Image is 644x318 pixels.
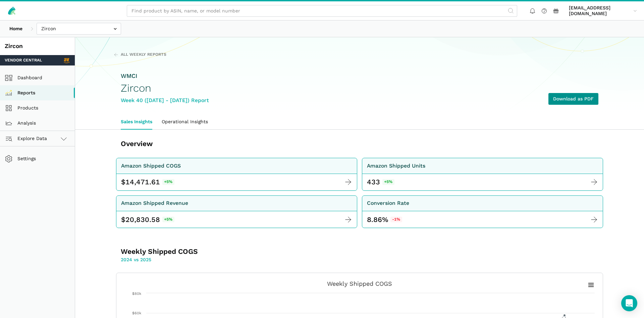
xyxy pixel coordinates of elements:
[569,5,631,17] span: [EMAIL_ADDRESS][DOMAIN_NAME]
[367,162,425,170] div: Amazon Shipped Units
[548,93,598,105] a: Download as PDF
[121,96,209,105] div: Week 40 ([DATE] - [DATE]) Report
[567,4,639,18] a: [EMAIL_ADDRESS][DOMAIN_NAME]
[116,114,157,130] a: Sales Insights
[116,195,357,228] a: Amazon Shipped Revenue $ 20,830.58 +5%
[125,177,160,187] span: 14,471.61
[121,162,181,170] div: Amazon Shipped COGS
[121,139,317,148] h3: Overview
[382,179,394,185] span: +5%
[132,311,141,315] text: $60k
[114,52,166,58] a: All Weekly Reports
[162,179,174,185] span: +5%
[121,52,166,58] span: All Weekly Reports
[121,82,209,94] h1: Zircon
[121,247,317,256] h3: Weekly Shipped COGS
[367,177,380,187] div: 433
[7,135,47,143] span: Explore Data
[121,72,209,80] div: WMCI
[121,199,188,208] div: Amazon Shipped Revenue
[121,215,125,224] span: $
[125,215,160,224] span: 20,830.58
[162,217,174,223] span: +5%
[116,158,357,191] a: Amazon Shipped COGS $ 14,471.61 +5%
[390,217,402,223] span: -1%
[362,195,603,228] a: Conversion Rate 8.86%-1%
[121,256,317,263] p: 2024 vs 2025
[327,280,392,287] tspan: Weekly Shipped COGS
[5,57,42,63] span: Vendor Central
[362,158,603,191] a: Amazon Shipped Units 433 +5%
[121,177,125,187] span: $
[37,23,121,35] input: Zircon
[127,5,517,17] input: Find product by ASIN, name, or model number
[157,114,213,130] a: Operational Insights
[5,42,70,50] div: Zircon
[367,215,402,224] div: 8.86%
[132,291,141,296] text: $80k
[621,295,637,311] div: Open Intercom Messenger
[5,23,27,35] a: Home
[367,199,409,208] div: Conversion Rate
